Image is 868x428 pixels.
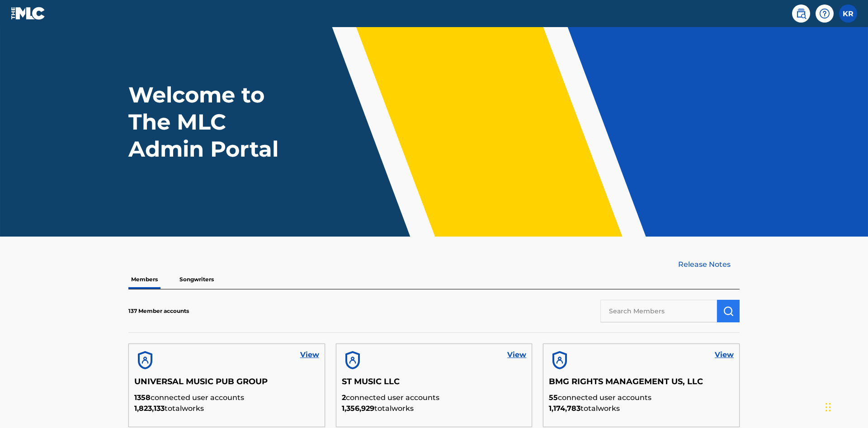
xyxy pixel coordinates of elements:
[342,393,346,402] span: 2
[715,349,734,360] a: View
[11,7,46,20] img: MLC Logo
[549,349,571,371] img: account
[816,5,834,23] div: Help
[342,377,527,392] h5: ST MUSIC LLC
[128,270,160,289] p: Members
[177,270,217,289] p: Songwriters
[839,5,857,23] div: User Menu
[134,403,319,414] p: total works
[342,349,363,371] img: account
[128,81,297,163] h1: Welcome to The MLC Admin Portal
[342,404,374,413] span: 1,356,929
[819,8,830,19] img: help
[823,385,868,428] iframe: Chat Widget
[342,403,527,414] p: total works
[549,403,734,414] p: total works
[342,392,527,403] p: connected user accounts
[300,349,319,360] a: View
[826,394,831,421] div: Drag
[507,349,526,360] a: View
[549,392,734,403] p: connected user accounts
[549,377,734,392] h5: BMG RIGHTS MANAGEMENT US, LLC
[134,377,319,392] h5: UNIVERSAL MUSIC PUB GROUP
[134,393,151,402] span: 1358
[549,393,558,402] span: 55
[134,392,319,403] p: connected user accounts
[792,5,810,23] a: Public Search
[134,404,165,413] span: 1,823,133
[134,349,156,371] img: account
[549,404,580,413] span: 1,174,783
[796,8,807,19] img: search
[600,300,717,322] input: Search Members
[723,306,734,316] img: Search Works
[128,307,189,315] p: 137 Member accounts
[678,259,740,270] a: Release Notes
